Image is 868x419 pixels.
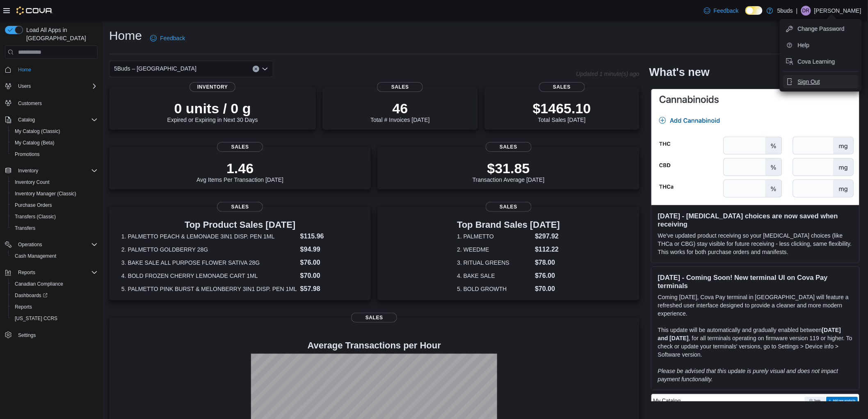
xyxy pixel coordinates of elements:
[15,98,45,108] a: Customers
[15,304,32,310] span: Reports
[5,60,98,362] nav: Complex example
[2,80,101,92] button: Users
[11,212,59,222] a: Transfers (Classic)
[2,329,101,341] button: Settings
[8,199,101,211] button: Purchase Orders
[121,220,359,230] h3: Top Product Sales [DATE]
[539,82,585,92] span: Sales
[167,100,258,123] div: Expired or Expiring in Next 30 Days
[11,314,98,323] span: Washington CCRS
[11,314,61,323] a: [US_STATE] CCRS
[196,160,283,183] div: Avg Items Per Transaction [DATE]
[745,15,746,15] span: Dark Mode
[15,292,48,299] span: Dashboards
[11,149,43,159] a: Promotions
[798,57,835,66] span: Cova Learning
[196,160,283,176] p: 1.46
[121,232,297,240] dt: 1. PALMETTO PEACH & LEMONADE 3IN1 DISP. PEN 1ML
[147,30,188,46] a: Feedback
[11,189,98,199] span: Inventory Manager (Classic)
[15,140,55,146] span: My Catalog (Beta)
[15,240,98,250] span: Operations
[814,6,861,16] p: [PERSON_NAME]
[190,82,235,92] span: Inventory
[15,115,98,125] span: Catalog
[801,6,811,16] div: Dawn Richmond
[11,177,53,187] a: Inventory Count
[783,39,859,52] button: Help
[11,200,98,210] span: Purchase Orders
[300,284,359,294] dd: $57.98
[121,259,297,267] dt: 3. BAKE SALE ALL PURPOSE FLOWER SATIVA 28G
[121,272,297,280] dt: 4. BOLD FROZEN CHERRY LEMONADE CART 1ML
[262,66,268,72] button: Open list of options
[783,22,859,35] button: Change Password
[11,279,66,289] a: Canadian Compliance
[11,212,98,222] span: Transfers (Classic)
[798,78,820,86] span: Sign Out
[15,202,52,208] span: Purchase Orders
[658,273,853,290] h3: [DATE] - Coming Soon! New terminal UI on Cova Pay terminals
[15,330,98,340] span: Settings
[8,126,101,137] button: My Catalog (Classic)
[18,332,36,339] span: Settings
[11,149,98,159] span: Promotions
[217,142,263,152] span: Sales
[2,114,101,126] button: Catalog
[11,291,98,300] span: Dashboards
[351,313,397,323] span: Sales
[8,250,101,262] button: Cash Management
[11,279,98,289] span: Canadian Compliance
[167,100,258,117] p: 0 units / 0 g
[11,302,98,312] span: Reports
[457,245,532,254] dt: 2. WEEDME
[15,81,34,91] button: Users
[535,245,560,254] dd: $112.22
[486,142,532,152] span: Sales
[15,268,98,277] span: Reports
[15,330,39,340] a: Settings
[15,166,98,176] span: Inventory
[11,126,64,136] a: My Catalog (Classic)
[533,100,591,123] div: Total Sales [DATE]
[457,272,532,280] dt: 4. BAKE SALE
[11,138,98,148] span: My Catalog (Beta)
[121,285,297,293] dt: 5. PALMETTO PINK BURST & MELONBERRY 3IN1 DISP. PEN 1ML
[15,64,98,75] span: Home
[15,315,57,322] span: [US_STATE] CCRS
[15,128,60,135] span: My Catalog (Classic)
[473,160,545,183] div: Transaction Average [DATE]
[116,341,633,350] h4: Average Transactions per Hour
[8,149,101,160] button: Promotions
[798,25,845,33] span: Change Password
[745,6,763,15] input: Dark Mode
[2,267,101,278] button: Reports
[15,166,41,176] button: Inventory
[15,268,39,277] button: Reports
[701,2,742,19] a: Feedback
[11,126,98,136] span: My Catalog (Classic)
[486,202,532,212] span: Sales
[8,188,101,199] button: Inventory Manager (Classic)
[457,259,532,267] dt: 3. RITUAL GREENS
[15,81,98,91] span: Users
[714,7,739,15] span: Feedback
[8,301,101,313] button: Reports
[457,232,532,240] dt: 1. PALMETTO
[18,269,35,276] span: Reports
[8,211,101,222] button: Transfers (Classic)
[11,251,98,261] span: Cash Management
[18,241,42,248] span: Operations
[535,231,560,241] dd: $297.92
[11,189,80,199] a: Inventory Manager (Classic)
[11,251,59,261] a: Cash Management
[658,326,853,359] p: This update will be automatically and gradually enabled between , for all terminals operating on ...
[457,285,532,293] dt: 5. BOLD GROWTH
[370,100,429,123] div: Total # Invoices [DATE]
[535,271,560,281] dd: $76.00
[11,291,51,300] a: Dashboards
[370,100,429,117] p: 46
[15,253,56,259] span: Cash Management
[658,231,853,256] p: We've updated product receiving so your [MEDICAL_DATA] choices (like THCa or CBG) stay visible fo...
[15,240,46,250] button: Operations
